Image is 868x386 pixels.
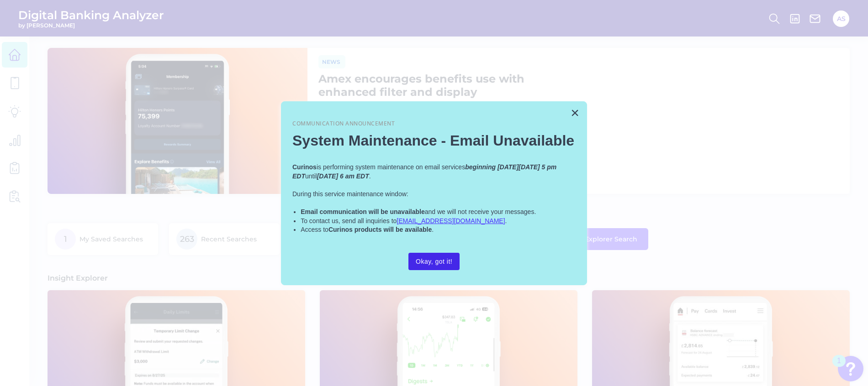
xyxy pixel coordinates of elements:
span: and we will not receive your messages. [425,208,536,215]
span: Access to [301,226,328,233]
em: beginning [DATE][DATE] 5 pm EDT [292,163,558,180]
h2: System Maintenance - Email Unavailable [292,132,576,149]
button: Close [571,105,579,120]
strong: Curinos [292,163,317,171]
a: [EMAIL_ADDRESS][DOMAIN_NAME] [397,217,505,224]
strong: Email communication will be unavailable [301,208,425,215]
strong: Curinos products will be available [328,226,432,233]
p: During this service maintenance window: [292,190,576,199]
em: [DATE] 6 am EDT [317,172,369,180]
span: until [305,172,317,180]
button: Okay, got it! [408,253,460,270]
p: Communication Announcement [292,120,576,128]
span: is performing system maintenance on email services [317,163,465,171]
span: . [505,217,507,224]
span: To contact us, send all inquiries to [301,217,397,224]
span: . [432,226,434,233]
span: . [369,172,371,180]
